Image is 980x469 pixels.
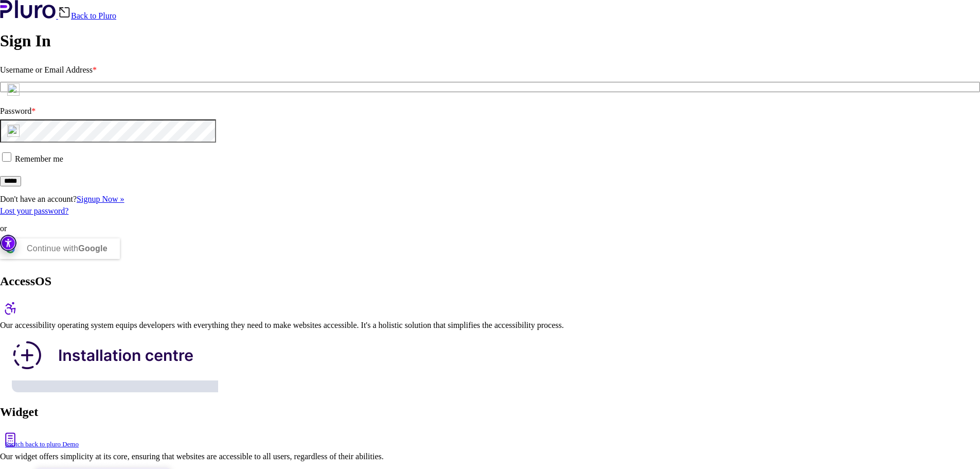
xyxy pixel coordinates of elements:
[7,83,20,96] img: npw-badge-icon-locked.svg
[2,152,11,162] input: Remember me
[58,6,71,19] img: Back icon
[27,238,108,259] div: Continue with
[7,125,20,137] img: npw-badge-icon-locked.svg
[78,244,108,253] b: Google
[58,11,116,20] a: Back to Pluro
[77,195,124,203] a: Signup Now »
[5,440,79,448] a: Switch back to pluro Demo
